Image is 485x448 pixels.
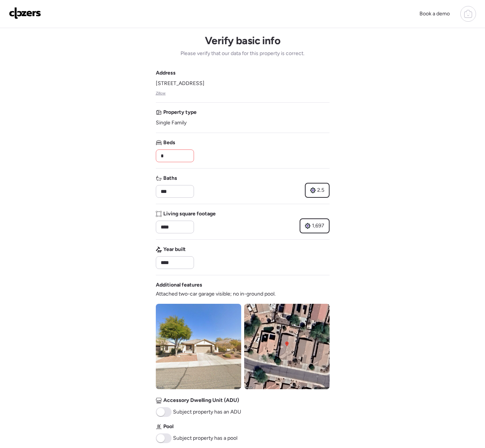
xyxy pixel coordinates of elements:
[163,139,175,146] span: Beds
[163,210,216,218] span: Living square footage
[181,50,304,57] span: Please verify that our data for this property is correct.
[163,109,197,116] span: Property type
[419,10,450,17] span: Book a demo
[163,423,173,430] span: Pool
[205,34,280,47] h1: Verify basic info
[173,408,241,416] span: Subject property has an ADU
[156,80,204,87] span: [STREET_ADDRESS]
[156,281,202,289] span: Additional features
[163,246,186,253] span: Year built
[156,69,176,77] span: Address
[156,90,166,96] a: Zillow
[312,222,324,230] span: 1,697
[317,187,324,194] span: 2.5
[163,397,239,404] span: Accessory Dwelling Unit (ADU)
[9,7,41,19] img: Logo
[173,435,237,442] span: Subject property has a pool
[163,175,177,182] span: Baths
[156,290,276,298] span: Attached two-car garage visible; no in-ground pool.
[156,119,187,127] span: Single Family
